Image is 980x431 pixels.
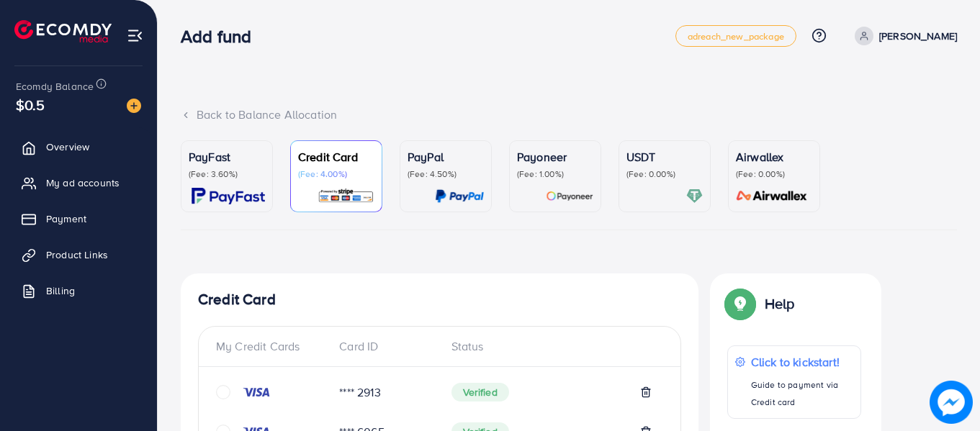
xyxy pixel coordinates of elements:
[688,32,784,41] span: adreach_new_package
[216,385,230,399] svg: circle
[517,148,593,165] p: Payoneer
[727,291,753,317] img: Popup guide
[751,353,853,371] p: Click to kickstart!
[408,168,484,180] p: (Fee: 4.50%)
[765,295,795,312] p: Help
[736,148,812,165] p: Airwallex
[318,188,374,204] img: card
[189,168,265,180] p: (Fee: 3.60%)
[11,132,146,161] a: Overview
[127,99,141,113] img: image
[328,338,439,355] div: Card ID
[11,204,146,233] a: Payment
[626,168,703,180] p: (Fee: 0.00%)
[46,212,86,226] span: Payment
[930,381,973,424] img: image
[189,148,265,165] p: PayFast
[11,168,146,197] a: My ad accounts
[46,248,108,262] span: Product Links
[435,188,484,204] img: card
[198,291,681,309] h4: Credit Card
[216,338,328,355] div: My Credit Cards
[46,140,89,154] span: Overview
[16,94,45,115] span: $0.5
[16,79,94,94] span: Ecomdy Balance
[626,148,703,165] p: USDT
[408,148,484,165] p: PayPal
[46,283,75,298] span: Billing
[751,376,853,411] p: Guide to payment via Credit card
[127,27,143,44] img: menu
[732,188,812,204] img: card
[242,386,271,398] img: credit
[517,168,593,180] p: (Fee: 1.00%)
[192,188,265,204] img: card
[11,240,146,269] a: Product Links
[879,27,957,45] p: [PERSON_NAME]
[736,168,812,180] p: (Fee: 0.00%)
[546,188,593,204] img: card
[298,168,374,180] p: (Fee: 4.00%)
[675,25,796,47] a: adreach_new_package
[11,276,146,305] a: Billing
[14,20,112,42] img: logo
[298,148,374,165] p: Credit Card
[451,383,509,401] span: Verified
[440,338,664,355] div: Status
[181,26,263,47] h3: Add fund
[181,106,957,123] div: Back to Balance Allocation
[686,188,703,204] img: card
[849,27,957,45] a: [PERSON_NAME]
[46,176,120,190] span: My ad accounts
